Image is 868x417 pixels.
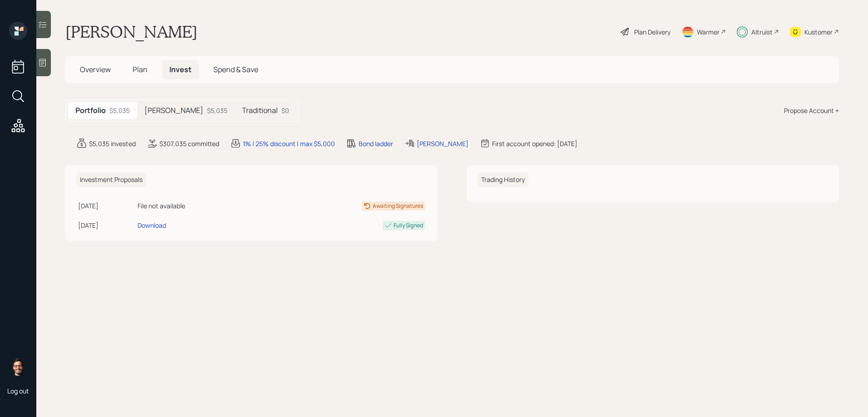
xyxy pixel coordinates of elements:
[138,221,166,230] div: Download
[492,139,577,148] div: First account opened: [DATE]
[697,27,720,37] div: Warmer
[144,106,203,115] h5: [PERSON_NAME]
[242,106,278,115] h5: Traditional
[478,172,528,187] h6: Trading History
[78,201,134,211] div: [DATE]
[89,139,136,148] div: $5,035 invested
[133,64,148,74] span: Plan
[243,139,335,148] div: 1% | 25% discount | max $5,000
[109,106,130,115] div: $5,035
[207,106,227,115] div: $5,035
[751,27,773,37] div: Altruist
[213,64,258,74] span: Spend & Save
[804,27,833,37] div: Kustomer
[373,202,423,210] div: Awaiting Signatures
[138,201,261,211] div: File not available
[80,64,111,74] span: Overview
[9,358,27,376] img: sami-boghos-headshot.png
[75,106,106,115] h5: Portfolio
[784,106,839,115] div: Propose Account +
[417,139,469,148] div: [PERSON_NAME]
[634,27,671,37] div: Plan Delivery
[169,64,192,74] span: Invest
[65,22,197,42] h1: [PERSON_NAME]
[394,221,423,230] div: Fully Signed
[7,387,29,395] div: Log out
[76,172,146,187] h6: Investment Proposals
[159,139,219,148] div: $307,035 committed
[281,106,289,115] div: $0
[78,221,134,230] div: [DATE]
[359,139,393,148] div: Bond ladder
